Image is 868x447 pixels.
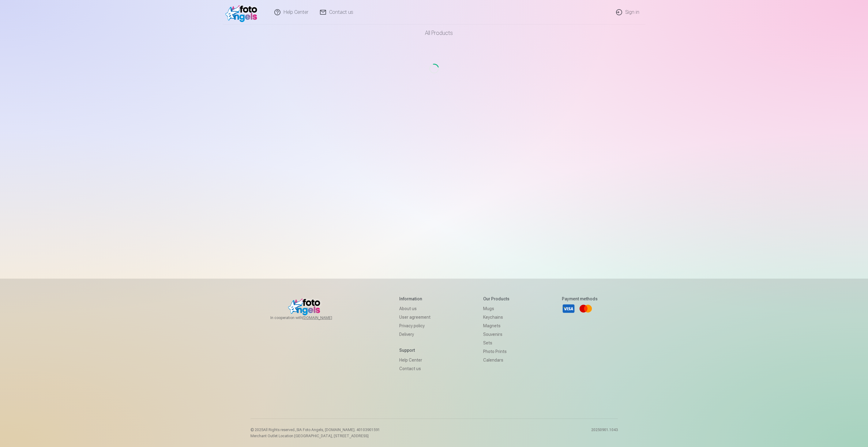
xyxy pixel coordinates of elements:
[399,356,430,364] a: Help Center
[483,347,509,356] a: Photo prints
[270,315,347,320] span: In cooperation with
[408,24,460,42] a: All products
[483,356,509,364] a: Calendars
[296,428,380,432] span: SIA Foto Angels, [DOMAIN_NAME]. 40103901591
[399,364,430,373] a: Contact us
[302,315,347,320] a: [DOMAIN_NAME]
[250,434,380,438] p: Merchant Outlet Location [GEOGRAPHIC_DATA], [STREET_ADDRESS]
[399,330,430,339] a: Delivery
[399,321,430,330] a: Privacy policy
[579,302,592,315] a: Mastercard
[562,302,575,315] a: Visa
[483,321,509,330] a: Magnets
[399,313,430,321] a: User agreement
[483,313,509,321] a: Keychains
[399,304,430,313] a: About us
[483,330,509,339] a: Souvenirs
[483,339,509,347] a: Sets
[591,427,618,438] p: 20250901.1043
[225,2,261,22] img: /fa1
[562,296,598,302] h5: Payment methods
[483,304,509,313] a: Mugs
[399,296,430,302] h5: Information
[483,296,509,302] h5: Our products
[250,427,380,432] p: © 2025 All Rights reserved. ,
[399,347,430,353] h5: Support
